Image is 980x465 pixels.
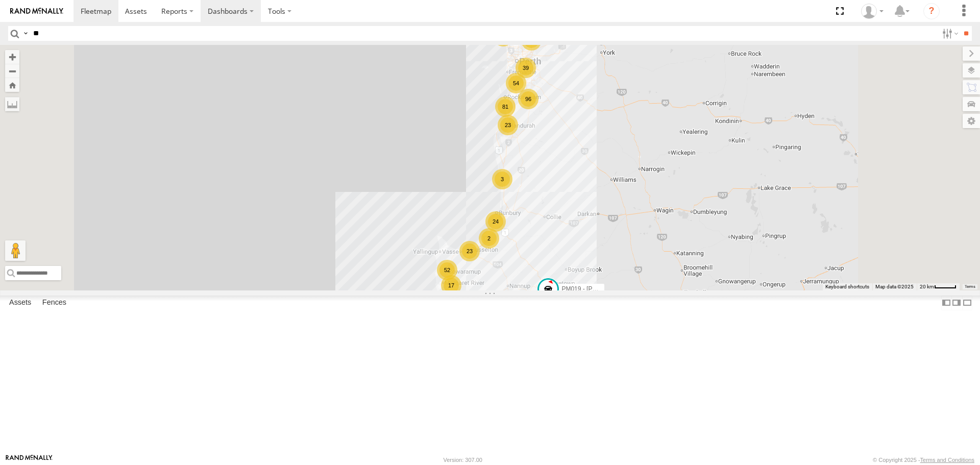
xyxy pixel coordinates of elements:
[962,296,972,310] label: Hide Summary Table
[516,58,536,78] div: 39
[495,96,516,117] div: 81
[920,457,974,463] a: Terms and Conditions
[506,73,526,93] div: 54
[938,26,960,41] label: Search Filter Options
[5,97,19,111] label: Measure
[485,211,506,232] div: 24
[5,64,19,78] button: Zoom out
[479,228,499,249] div: 2
[444,457,482,463] div: Version: 307.00
[518,89,538,109] div: 96
[10,8,63,15] img: rand-logo.svg
[437,260,457,280] div: 52
[492,169,512,189] div: 3
[875,284,914,289] span: Map data ©2025
[941,296,951,310] label: Dock Summary Table to the Left
[825,283,869,290] button: Keyboard shortcuts
[6,455,53,465] a: Visit our Website
[873,457,974,463] div: © Copyright 2025 -
[4,296,36,310] label: Assets
[37,296,71,310] label: Fences
[561,285,636,292] span: PM019 - [PERSON_NAME]
[963,114,980,128] label: Map Settings
[5,78,19,92] button: Zoom Home
[21,26,30,41] label: Search Query
[923,3,940,19] i: ?
[441,275,461,296] div: 17
[498,115,518,135] div: 23
[920,284,934,289] span: 20 km
[857,4,887,19] div: Dean Richter
[5,50,19,64] button: Zoom in
[965,284,975,288] a: Terms (opens in new tab)
[917,283,960,290] button: Map Scale: 20 km per 40 pixels
[5,240,26,261] button: Drag Pegman onto the map to open Street View
[459,241,480,261] div: 23
[951,296,962,310] label: Dock Summary Table to the Right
